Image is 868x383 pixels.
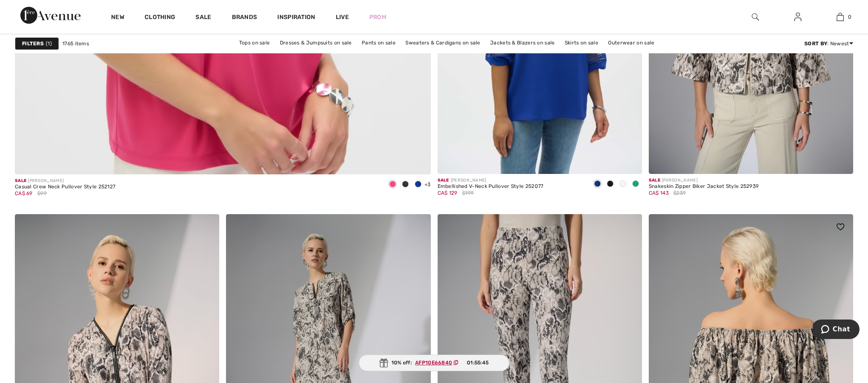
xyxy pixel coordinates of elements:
div: 10% off: [359,355,510,371]
div: Casual Crew Neck Pullover Style 252127 [15,184,115,190]
img: heart_black_full.svg [837,223,844,230]
a: Pants on sale [357,37,400,48]
a: Prom [369,13,386,22]
div: [PERSON_NAME] [15,178,115,184]
span: 0 [848,13,851,21]
a: Brands [232,14,257,22]
img: Gift.svg [380,358,388,367]
a: Clothing [145,14,175,22]
a: 0 [819,12,861,22]
span: $99 [37,190,47,197]
span: 1765 items [62,40,89,47]
img: 1ère Avenue [20,7,81,24]
span: Sale [15,178,26,183]
span: Inspiration [277,14,315,22]
span: $199 [462,189,474,197]
a: Live [336,13,349,22]
a: Sign In [787,12,808,22]
div: Black [399,178,412,192]
span: CA$ 69 [15,190,33,196]
div: : Newest [804,40,853,47]
img: My Info [794,12,801,22]
div: Geranium [386,178,399,192]
a: Jackets & Blazers on sale [486,37,559,48]
iframe: Opens a widget where you can chat to one of our agents [813,320,860,341]
span: +3 [424,182,431,187]
div: Garden green [629,177,642,191]
span: 01:55:45 [467,359,488,366]
a: Sweaters & Cardigans on sale [401,37,484,48]
span: 1 [46,40,52,47]
a: Outerwear on sale [604,37,659,48]
div: Black [604,177,617,191]
strong: Filters [22,40,44,47]
span: CA$ 143 [649,190,669,196]
a: Dresses & Jumpsuits on sale [276,37,356,48]
div: Off White [617,177,629,191]
a: New [111,14,124,22]
span: Sale [649,178,660,183]
div: Royal Sapphire 163 [591,177,604,191]
div: [PERSON_NAME] [649,177,759,184]
div: Royal Sapphire 163 [412,178,424,192]
span: $239 [673,189,686,197]
a: Sale [195,14,211,22]
span: Sale [438,178,449,183]
div: Embellished V-Neck Pullover Style 252077 [438,184,544,190]
img: My Bag [837,12,844,22]
div: Snakeskin Zipper Biker Jacket Style 252939 [649,184,759,190]
ins: AFP10E66840 [415,360,452,366]
div: [PERSON_NAME] [438,177,544,184]
a: Tops on sale [235,37,274,48]
a: Skirts on sale [561,37,603,48]
img: search the website [752,12,759,22]
strong: Sort By [804,41,827,47]
span: CA$ 129 [438,190,458,196]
